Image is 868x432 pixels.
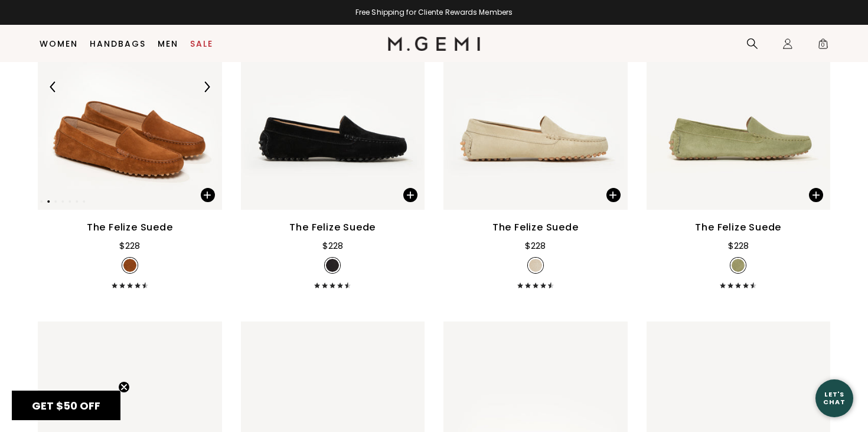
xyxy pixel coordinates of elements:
[728,239,749,253] div: $228
[32,398,100,413] span: GET $50 OFF
[732,259,745,272] img: v_7312143024187_SWATCH_50x.jpg
[289,220,376,235] div: The Felize Suede
[119,239,140,253] div: $228
[87,220,173,235] div: The Felize Suede
[326,259,339,272] img: v_05707_SWATCH_50x.jpg
[40,39,78,48] a: Women
[492,220,579,235] div: The Felize Suede
[817,40,829,52] span: 0
[525,239,546,253] div: $228
[815,391,853,405] div: Let's Chat
[201,82,212,92] img: Next Arrow
[388,37,481,51] img: M.Gemi
[90,39,146,48] a: Handbags
[12,391,120,420] div: GET $50 OFFClose teaser
[158,39,178,48] a: Men
[529,259,542,272] img: v_05850_SWATCH_50x.jpg
[48,82,58,92] img: Previous Arrow
[118,381,130,393] button: Close teaser
[322,239,343,253] div: $228
[190,39,213,48] a: Sale
[695,220,781,235] div: The Felize Suede
[123,259,136,272] img: v_11814_SWATCH_50x.jpg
